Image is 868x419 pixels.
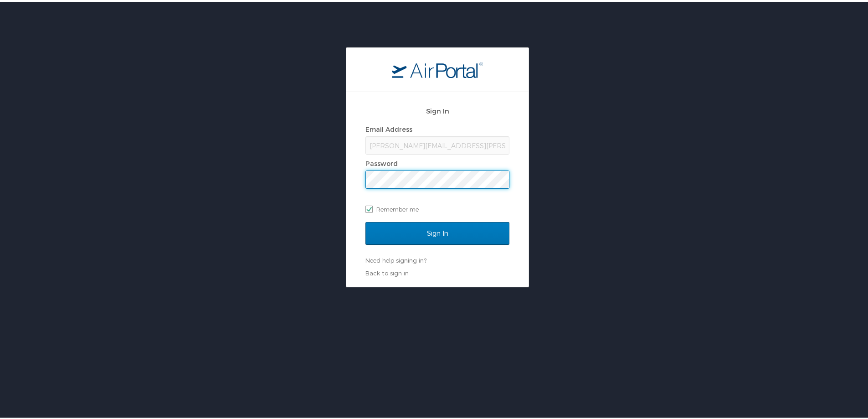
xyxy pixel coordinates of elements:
a: Need help signing in? [365,255,426,262]
img: logo [392,60,483,76]
input: Sign In [365,220,509,243]
h2: Sign In [365,104,509,114]
label: Email Address [365,124,412,131]
a: Back to sign in [365,268,409,275]
label: Remember me [365,201,509,214]
label: Password [365,158,398,166]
